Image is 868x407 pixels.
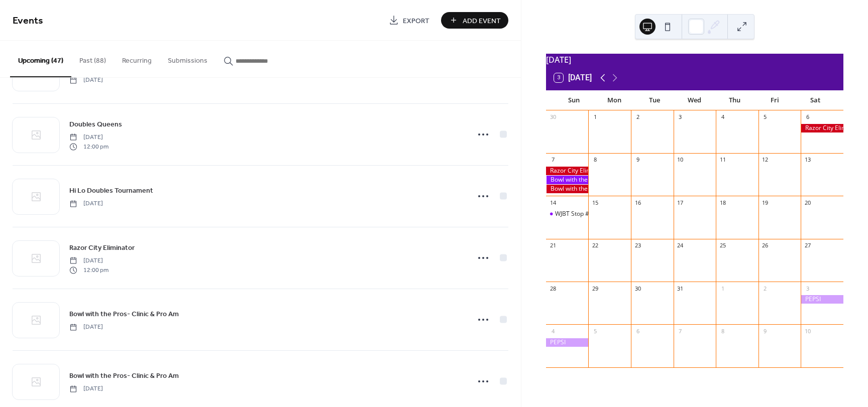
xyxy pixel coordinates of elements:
[69,242,135,253] a: Razor City Eliminator
[69,142,108,151] span: 12:00 pm
[546,54,843,66] div: [DATE]
[381,12,437,29] a: Export
[715,90,755,110] div: Thu
[69,256,108,265] span: [DATE]
[801,124,843,132] div: Razor City Eliminator
[554,90,594,110] div: Sun
[634,327,641,335] div: 6
[675,90,715,110] div: Wed
[677,199,684,206] div: 17
[591,285,599,292] div: 29
[719,113,726,121] div: 4
[762,199,769,206] div: 19
[677,156,684,164] div: 10
[804,242,811,249] div: 27
[634,242,641,249] div: 23
[546,176,589,184] div: Bowl with the Pros- Clinic & Pro Am
[549,199,557,206] div: 14
[634,285,641,292] div: 30
[69,186,153,196] span: Hi Lo Doubles Tournament
[549,156,557,164] div: 7
[549,327,557,335] div: 4
[591,113,599,121] div: 1
[69,133,108,142] span: [DATE]
[762,156,769,164] div: 12
[677,242,684,249] div: 24
[804,113,811,121] div: 6
[634,90,675,110] div: Tue
[546,185,589,193] div: Bowl with the Pros- Clinic & Pro Am
[69,384,103,393] span: [DATE]
[10,41,71,77] button: Upcoming (47)
[551,71,595,85] button: 3[DATE]
[71,41,114,76] button: Past (88)
[591,242,599,249] div: 22
[634,113,641,121] div: 2
[546,338,589,347] div: PEPSI
[69,308,179,320] a: Bowl with the Pros- Clinic & Pro Am
[677,327,684,335] div: 7
[634,156,641,164] div: 9
[755,90,795,110] div: Fri
[546,210,589,218] div: WJBT Stop #5 Fireside Lanes
[719,156,726,164] div: 11
[804,199,811,206] div: 20
[463,16,501,26] span: Add Event
[795,90,835,110] div: Sat
[804,156,811,164] div: 13
[69,371,179,381] span: Bowl with the Pros- Clinic & Pro Am
[69,265,108,275] span: 12:00 pm
[591,156,599,164] div: 8
[801,295,843,304] div: PEPSI
[69,199,103,208] span: [DATE]
[403,16,429,26] span: Export
[69,309,179,320] span: Bowl with the Pros- Clinic & Pro Am
[719,285,726,292] div: 1
[762,242,769,249] div: 26
[762,327,769,335] div: 9
[762,285,769,292] div: 2
[591,199,599,206] div: 15
[634,199,641,206] div: 16
[591,327,599,335] div: 5
[441,12,508,29] button: Add Event
[69,370,179,381] a: Bowl with the Pros- Clinic & Pro Am
[69,119,122,130] span: Doubles Queens
[160,41,215,76] button: Submissions
[549,285,557,292] div: 28
[69,243,135,253] span: Razor City Eliminator
[804,285,811,292] div: 3
[719,327,726,335] div: 8
[69,185,153,196] a: Hi Lo Doubles Tournament
[549,113,557,121] div: 30
[549,242,557,249] div: 21
[804,327,811,335] div: 10
[546,167,589,175] div: Razor City Eliminator
[594,90,634,110] div: Mon
[762,113,769,121] div: 5
[719,242,726,249] div: 25
[677,285,684,292] div: 31
[555,210,634,218] div: WJBT Stop #5 Fireside Lanes
[69,323,103,332] span: [DATE]
[719,199,726,206] div: 18
[114,41,160,76] button: Recurring
[69,118,122,130] a: Doubles Queens
[69,76,103,85] span: [DATE]
[677,113,684,121] div: 3
[13,11,43,31] span: Events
